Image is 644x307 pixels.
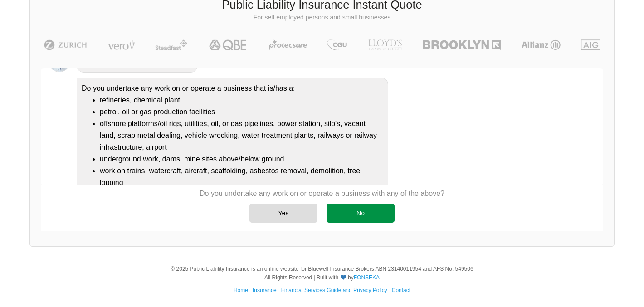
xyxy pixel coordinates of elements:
a: FONSEKA [354,274,380,281]
a: Contact [392,287,410,293]
img: Brooklyn | Public Liability Insurance [419,39,504,50]
img: QBE | Public Liability Insurance [204,39,253,50]
li: underground work, dams, mine sites above/below ground [100,153,383,165]
li: work on trains, watercraft, aircraft, scaffolding, asbestos removal, demolition, tree lopping [100,165,383,189]
img: AIG | Public Liability Insurance [577,39,604,50]
div: Do you undertake any work on or operate a business that is/has a: or have more than 50% of work d... [77,78,388,260]
div: Yes [249,204,317,223]
p: For self employed persons and small businesses [37,13,607,22]
a: Home [234,287,248,293]
li: offshore platforms/oil rigs, utilities, oil, or gas pipelines, power station, silo's, vacant land... [100,118,383,153]
div: No [327,204,395,223]
a: Insurance [253,287,277,293]
img: CGU | Public Liability Insurance [323,39,351,50]
img: Allianz | Public Liability Insurance [517,39,565,50]
a: Financial Services Guide and Privacy Policy [281,287,387,293]
img: LLOYD's | Public Liability Insurance [363,39,407,50]
img: Protecsure | Public Liability Insurance [265,39,311,50]
img: Vero | Public Liability Insurance [104,39,139,50]
p: Do you undertake any work on or operate a business with any of the above? [200,189,444,199]
li: refineries, chemical plant [100,94,383,106]
img: Zurich | Public Liability Insurance [40,39,91,50]
img: Steadfast | Public Liability Insurance [151,39,191,50]
li: petrol, oil or gas production facilities [100,106,383,118]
